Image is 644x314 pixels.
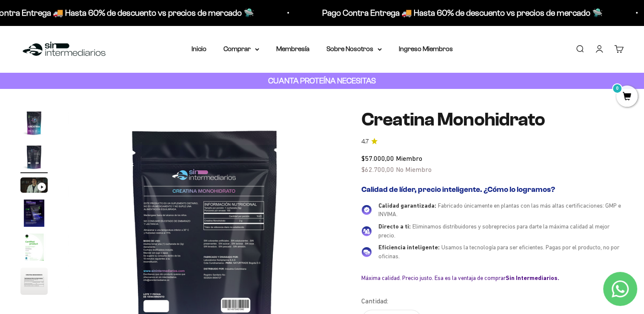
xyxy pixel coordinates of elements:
[139,147,176,161] button: Enviar
[378,244,619,260] span: Usamos la tecnología para ser eficientes. Pagas por el producto, no por oficinas.
[10,94,176,108] div: Certificaciones de calidad
[612,83,622,94] mark: 0
[378,223,411,230] span: Directo a ti:
[361,185,624,194] h2: Calidad de líder, precio inteligente. ¿Cómo lo logramos?
[10,111,176,126] div: Comparativa con otros productos similares
[378,244,440,251] span: Eficiencia inteligente:
[378,202,436,209] span: Calidad garantizada:
[361,166,394,173] span: $62.700,00
[10,60,176,74] div: Detalles sobre ingredientes "limpios"
[10,14,176,52] p: Para decidirte a comprar este suplemento, ¿qué información específica sobre su pureza, origen o c...
[616,92,638,102] a: 0
[268,76,376,85] strong: CUANTA PROTEÍNA NECESITAS
[20,200,48,229] button: Ir al artículo 4
[20,268,48,295] img: Creatina Monohidrato
[20,109,48,137] img: Creatina Monohidrato
[20,200,48,227] img: Creatina Monohidrato
[361,154,394,162] span: $57.000,00
[396,154,422,162] span: Miembro
[361,274,624,282] div: Máxima calidad. Precio justo. Esa es la ventaja de comprar
[20,109,48,139] button: Ir al artículo 1
[20,268,48,297] button: Ir al artículo 6
[378,202,621,218] span: Fabricado únicamente en plantas con las más altas certificaciones: GMP e INVIMA.
[361,205,372,215] img: Calidad garantizada
[140,147,175,161] span: Enviar
[361,247,372,257] img: Eficiencia inteligente
[361,296,388,307] label: Cantidad:
[276,45,309,52] a: Membresía
[361,226,372,236] img: Directo a ti
[20,143,48,173] button: Ir al artículo 2
[10,77,176,91] div: País de origen de ingredientes
[361,137,624,146] a: 4.74.7 de 5.0 estrellas
[223,43,259,54] summary: Comprar
[361,109,624,130] h1: Creatina Monohidrato
[20,234,48,263] button: Ir al artículo 5
[192,45,206,52] a: Inicio
[20,234,48,261] img: Creatina Monohidrato
[361,137,369,146] span: 4.7
[399,45,453,52] a: Ingreso Miembros
[378,223,610,239] span: Eliminamos distribuidores y sobreprecios para darte la máxima calidad al mejor precio.
[20,143,48,171] img: Creatina Monohidrato
[396,166,432,173] span: No Miembro
[321,6,602,20] p: Pago Contra Entrega 🚚 Hasta 60% de descuento vs precios de mercado 🛸
[20,177,48,195] button: Ir al artículo 3
[28,128,175,142] input: Otra (por favor especifica)
[506,274,559,281] b: Sin Intermediarios.
[326,43,382,54] summary: Sobre Nosotros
